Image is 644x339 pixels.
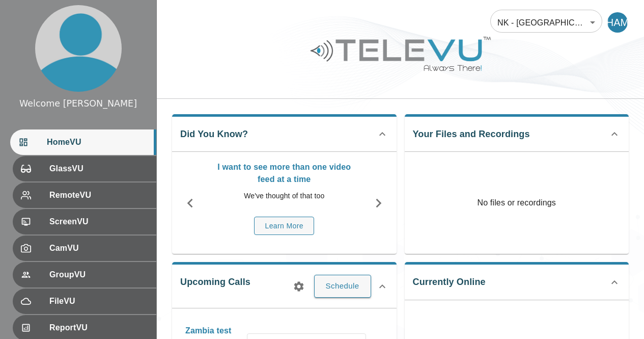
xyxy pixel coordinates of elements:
div: GroupVU [13,262,156,288]
span: HomeVU [47,136,148,148]
span: GroupVU [49,269,148,281]
div: FileVU [13,289,156,314]
div: Welcome [PERSON_NAME] [19,97,137,110]
span: GlassVU [49,163,148,175]
span: ReportVU [49,322,148,334]
span: ScreenVU [49,216,148,228]
span: CamVU [49,242,148,254]
div: ScreenVU [13,209,156,234]
div: GlassVU [13,156,156,181]
p: I want to see more than one video feed at a time [213,161,355,186]
p: We've thought of that too [213,191,355,201]
p: No files or recordings [405,152,629,254]
div: RemoteVU [13,182,156,208]
div: HomeVU [10,129,156,155]
span: RemoteVU [49,189,148,201]
div: HAM [607,12,628,33]
span: FileVU [49,295,148,307]
img: Logo [309,33,492,75]
img: profile.png [35,5,122,92]
div: CamVU [13,236,156,261]
button: Learn More [254,217,314,236]
div: NK - [GEOGRAPHIC_DATA] [490,8,602,37]
button: Schedule [314,275,371,297]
